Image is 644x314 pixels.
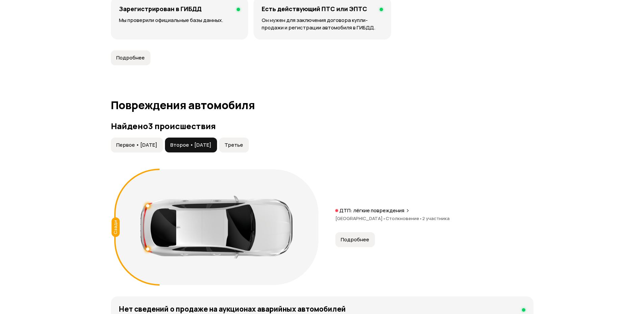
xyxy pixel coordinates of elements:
h4: Зарегистрирован в ГИБДД [119,5,201,13]
h4: Нет сведений о продаже на аукционах аварийных автомобилей [119,305,346,313]
span: • [383,215,386,221]
button: Подробнее [335,232,375,247]
span: Первое • [DATE] [116,142,157,148]
span: [GEOGRAPHIC_DATA] [335,215,386,221]
p: ДТП: лёгкие повреждения [339,207,404,214]
button: Третье [219,138,249,152]
span: Подробнее [341,236,369,243]
span: 2 участника [422,215,450,221]
span: Столкновение [386,215,422,221]
h1: Повреждения автомобиля [111,99,533,111]
span: Подробнее [116,54,145,61]
button: Второе • [DATE] [165,138,217,152]
p: Он нужен для заключения договора купли-продажи и регистрации автомобиля в ГИБДД. [262,17,383,31]
p: Мы проверили официальные базы данных. [119,17,240,24]
h4: Есть действующий ПТС или ЭПТС [262,5,367,13]
button: Подробнее [111,50,150,65]
span: • [419,215,422,221]
h3: Найдено 3 происшествия [111,121,533,131]
div: Сзади [112,217,120,237]
span: Второе • [DATE] [170,142,211,148]
span: Третье [224,142,243,148]
button: Первое • [DATE] [111,138,163,152]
